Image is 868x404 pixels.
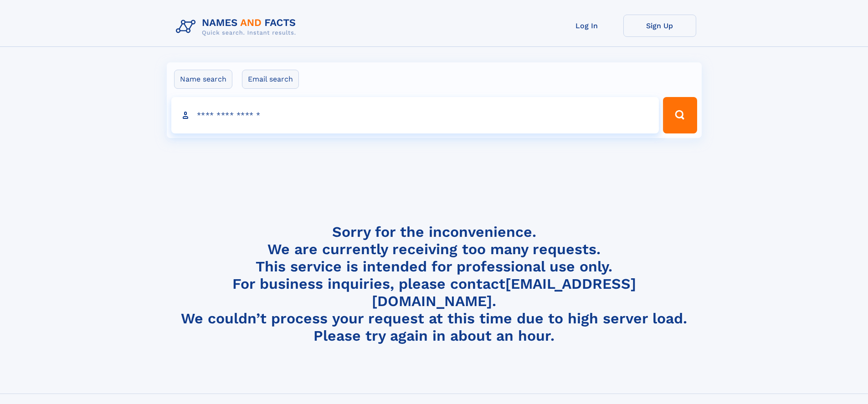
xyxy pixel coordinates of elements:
[242,70,299,89] label: Email search
[663,97,697,133] button: Search Button
[174,70,232,89] label: Name search
[172,15,303,39] img: Logo Names and Facts
[171,97,659,133] input: search input
[623,15,696,37] a: Sign Up
[372,275,636,310] a: [EMAIL_ADDRESS][DOMAIN_NAME]
[172,223,696,345] h4: Sorry for the inconvenience. We are currently receiving too many requests. This service is intend...
[550,15,623,37] a: Log In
